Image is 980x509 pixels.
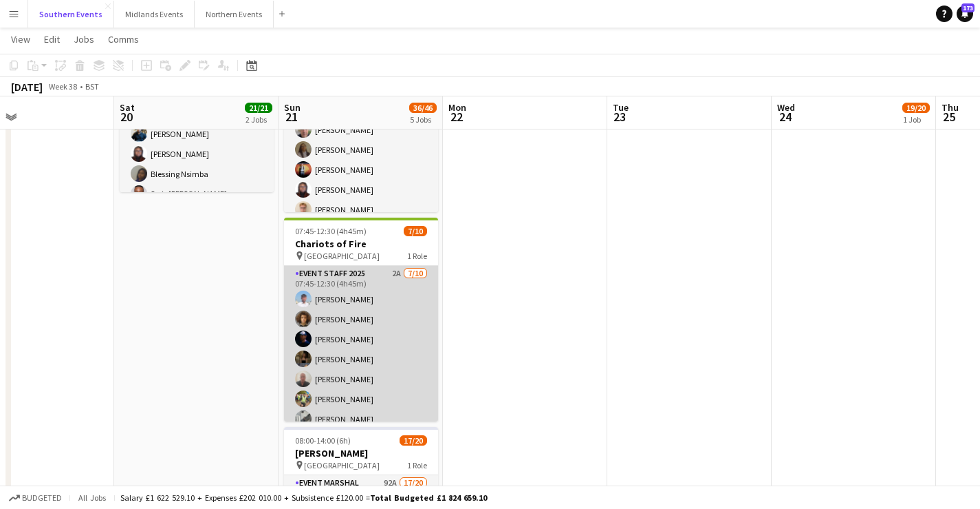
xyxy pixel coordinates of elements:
div: BST [85,81,99,92]
span: 20 [118,109,135,125]
span: 21/21 [245,103,272,113]
span: [GEOGRAPHIC_DATA] [304,251,380,261]
button: Budgeted [7,490,64,506]
div: 2 Jobs [246,114,272,125]
span: 36/46 [409,103,437,113]
div: 5 Jobs [410,114,436,125]
span: 1 Role [407,251,427,261]
span: 1 Role [407,460,427,470]
span: 7/10 [404,226,427,236]
h3: Chariots of Fire [284,238,438,250]
div: [DATE] [11,80,43,94]
span: Sun [284,101,301,114]
span: Budgeted [22,493,62,503]
button: Southern Events [28,1,114,28]
span: Edit [44,33,60,45]
a: 173 [957,6,973,22]
div: 1 Job [903,114,929,125]
span: Mon [448,101,466,114]
span: 25 [939,109,959,125]
span: All jobs [76,492,109,503]
a: Edit [39,30,65,48]
span: 24 [775,109,795,125]
span: 08:00-14:00 (6h) [295,435,351,446]
span: Total Budgeted £1 824 659.10 [370,492,487,503]
app-card-role: Event Staff 20252A7/1007:45-12:30 (4h45m)[PERSON_NAME][PERSON_NAME][PERSON_NAME][PERSON_NAME][PER... [284,266,438,492]
span: Thu [941,101,959,114]
span: Tue [613,101,629,114]
span: Comms [108,33,139,45]
span: 173 [961,3,974,12]
span: View [11,33,30,45]
a: Jobs [68,30,100,48]
app-job-card: 07:45-12:30 (4h45m)7/10Chariots of Fire [GEOGRAPHIC_DATA]1 RoleEvent Staff 20252A7/1007:45-12:30 ... [284,218,438,422]
button: Midlands Events [114,1,195,28]
a: Comms [102,30,144,48]
h3: [PERSON_NAME] [284,447,438,459]
span: 22 [446,109,466,125]
span: Sat [120,101,135,114]
span: 21 [282,109,301,125]
span: 07:45-12:30 (4h45m) [295,226,367,236]
span: 17/20 [400,435,427,446]
button: Northern Events [195,1,274,28]
a: View [6,30,36,48]
span: 19/20 [902,103,930,113]
span: 23 [611,109,629,125]
span: [GEOGRAPHIC_DATA] [304,460,380,470]
span: Jobs [74,33,94,45]
span: Week 38 [45,81,80,92]
div: Salary £1 622 529.10 + Expenses £202 010.00 + Subsistence £120.00 = [120,492,487,503]
app-card-role: Event Marshal10/1007:30-15:30 (8h)[PERSON_NAME][PERSON_NAME][PERSON_NAME][PERSON_NAME][PERSON_NAM... [284,56,438,283]
span: Wed [777,101,795,114]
